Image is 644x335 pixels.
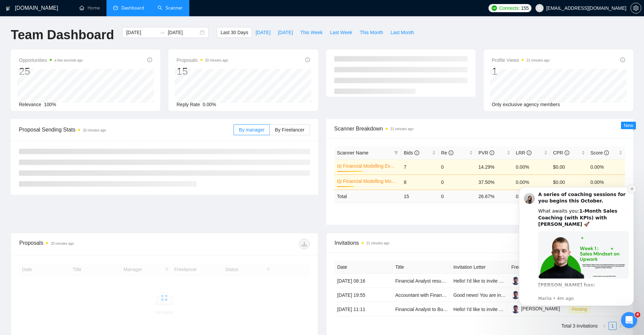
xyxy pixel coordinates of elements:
span: info-circle [490,150,494,155]
span: Scanner Breakdown [334,124,625,133]
button: [DATE] [274,27,296,38]
span: Connects: [499,4,520,12]
span: to [160,30,165,35]
span: Dashboard [121,5,144,11]
time: 21 minutes ago [390,127,413,131]
a: setting [630,5,641,11]
div: 25 [19,65,83,78]
img: logo [6,3,10,14]
span: 100% [44,102,56,107]
time: a few seconds ago [54,58,82,62]
a: Financial Analyst to Build Family Business Cash Flow Dashboard & Reporting Templates [395,307,581,312]
span: Last 30 Days [220,29,248,36]
span: LRR [516,150,531,155]
td: 26.67 % [476,190,513,203]
span: CPR [553,150,569,155]
td: $0.00 [550,174,588,190]
span: Opportunities [19,56,83,64]
time: 20 minutes ago [205,58,228,62]
span: Score [591,150,609,155]
button: [DATE] [252,27,274,38]
span: Invitations [335,239,625,247]
span: Scanner Name [337,150,368,155]
span: crown [337,179,342,184]
span: By manager [239,127,264,133]
a: searchScanner [158,5,183,11]
td: 0 [438,159,476,174]
span: By Freelancer [275,127,304,133]
th: Invitation Letter [451,261,509,274]
a: Financial Modelling Evening [343,162,397,170]
span: swap-right [160,30,165,35]
span: [DATE] [256,29,270,36]
span: 0.00% [203,102,216,107]
span: filter [393,148,400,158]
span: Bids [404,150,419,155]
span: setting [631,5,641,11]
span: Proposal Sending Stats [19,125,234,134]
time: 21 minutes ago [526,58,549,62]
span: Only exclusive agency members [492,102,560,107]
td: 0.00% [513,159,550,174]
span: PVR [478,150,494,155]
span: info-circle [449,150,453,155]
span: 4 [635,312,640,317]
button: Last Week [326,27,356,38]
td: 14.29% [476,159,513,174]
span: info-circle [604,150,609,155]
th: Date [335,261,393,274]
td: 0 [438,174,476,190]
a: Accountant with Financial Modeling Expertise [395,292,491,298]
span: info-circle [305,57,310,62]
time: 20 minutes ago [51,242,74,245]
button: setting [630,3,641,14]
td: 7 [401,159,438,174]
span: New [624,123,633,128]
div: 15 [176,65,228,78]
th: Title [392,261,451,274]
div: Proposals [19,239,164,249]
td: $0.00 [550,159,588,174]
span: info-circle [620,57,625,62]
td: 0.00% [513,174,550,190]
td: 0.00% [588,159,625,174]
iframe: Intercom live chat [621,312,637,328]
span: info-circle [414,150,419,155]
span: info-circle [565,150,569,155]
td: 37.50% [476,174,513,190]
td: 0.00% [588,174,625,190]
td: Accountant with Financial Modeling Expertise [392,288,451,302]
span: dashboard [113,5,118,10]
button: Last Month [387,27,418,38]
td: Total [334,190,401,203]
td: [DATE] 19:55 [335,288,393,302]
span: 155 [521,4,528,12]
time: 21 minutes ago [366,241,389,245]
a: homeHome [79,5,100,11]
a: Financial Analyst resume improvement [395,278,476,284]
span: filter [394,151,398,155]
span: This Week [300,29,323,36]
span: crown [337,164,342,168]
span: Profile Views [492,56,550,64]
button: This Month [356,27,387,38]
span: Reply Rate [176,102,200,107]
td: [DATE] 08:16 [335,274,393,288]
span: Proposals [176,56,228,64]
td: 8 [401,174,438,190]
input: End date [168,29,198,36]
td: Financial Analyst to Build Family Business Cash Flow Dashboard & Reporting Templates [392,302,451,316]
img: upwork-logo.png [492,5,497,11]
span: Last Week [330,29,352,36]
